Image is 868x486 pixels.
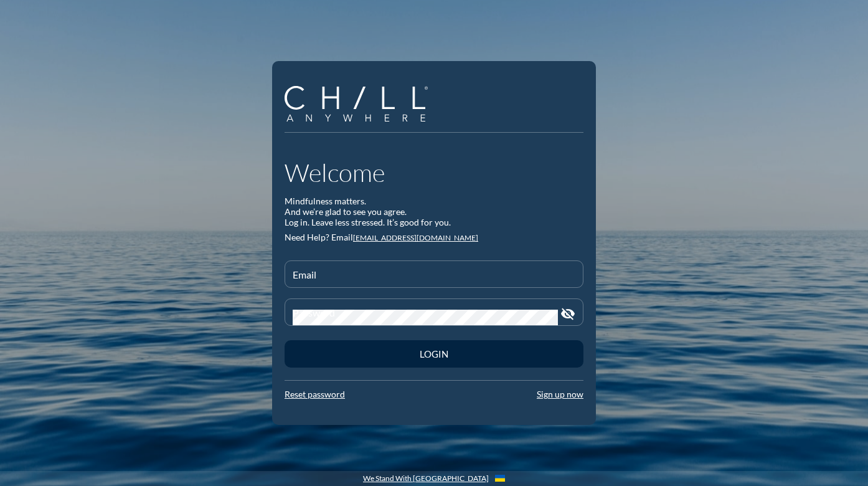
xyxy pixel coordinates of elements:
div: Mindfulness matters. And we’re glad to see you agree. Log in. Leave less stressed. It’s good for ... [285,196,583,227]
button: Login [285,340,583,368]
input: Email [293,272,575,287]
input: Password [293,310,558,325]
a: [EMAIL_ADDRESS][DOMAIN_NAME] [353,233,478,242]
div: Login [306,348,562,360]
h1: Welcome [285,158,583,188]
a: We Stand With [GEOGRAPHIC_DATA] [363,474,489,483]
a: Company Logo [285,86,437,123]
img: Flag_of_Ukraine.1aeecd60.svg [495,475,505,482]
a: Reset password [285,389,345,399]
i: visibility_off [560,307,575,322]
span: Need Help? Email [285,232,353,242]
a: Sign up now [537,389,583,399]
img: Company Logo [285,86,428,121]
